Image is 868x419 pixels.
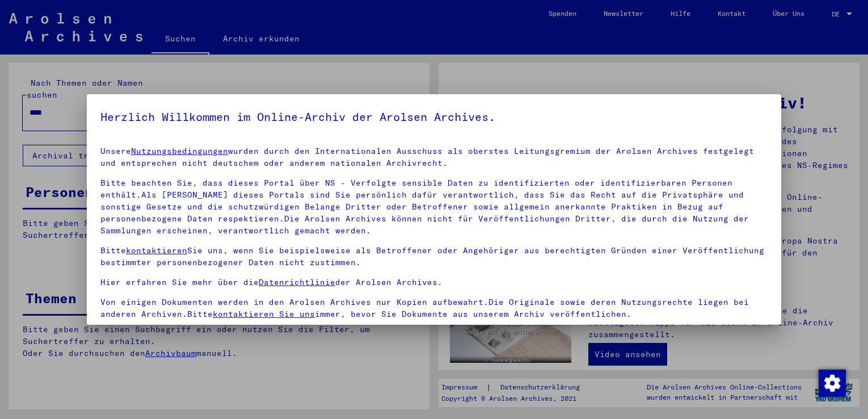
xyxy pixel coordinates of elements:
a: Datenrichtlinie [259,277,335,287]
div: Zustimmung ändern [818,369,845,396]
p: Von einigen Dokumenten werden in den Arolsen Archives nur Kopien aufbewahrt.Die Originale sowie d... [100,296,768,320]
a: kontaktieren Sie uns [213,309,315,319]
img: Zustimmung ändern [819,370,846,397]
p: Unsere wurden durch den Internationalen Ausschuss als oberstes Leitungsgremium der Arolsen Archiv... [100,145,768,169]
a: Nutzungsbedingungen [131,146,228,156]
p: Bitte Sie uns, wenn Sie beispielsweise als Betroffener oder Angehöriger aus berechtigten Gründen ... [100,245,768,269]
p: Bitte beachten Sie, dass dieses Portal über NS - Verfolgte sensible Daten zu identifizierten oder... [100,177,768,237]
h5: Herzlich Willkommen im Online-Archiv der Arolsen Archives. [100,108,768,126]
p: Hier erfahren Sie mehr über die der Arolsen Archives. [100,276,768,288]
a: kontaktieren [126,245,187,255]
